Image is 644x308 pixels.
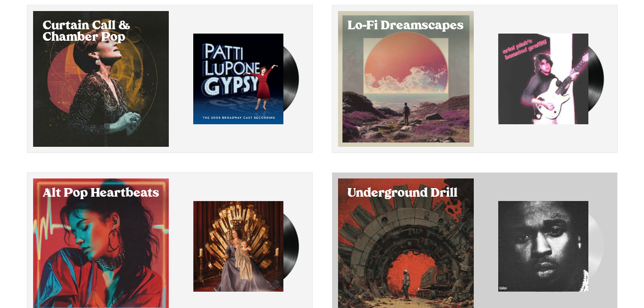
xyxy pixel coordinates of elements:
div: Select Curtain Call & Chamber Pop [33,11,169,147]
div: Select Lo-Fi Dreamscapes [338,11,474,147]
button: Select Curtain Call & Chamber Pop [27,5,313,153]
button: Select Lo-Fi Dreamscapes [332,5,618,153]
h2: Underground Drill [348,188,464,200]
h2: Curtain Call & Chamber Pop [43,21,159,44]
h2: Alt Pop Heartbeats [43,188,159,200]
h2: Lo-Fi Dreamscapes [348,21,464,32]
